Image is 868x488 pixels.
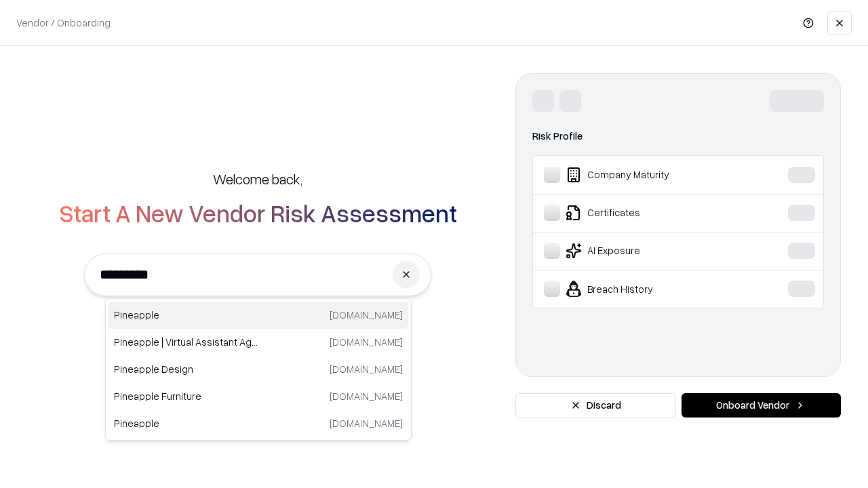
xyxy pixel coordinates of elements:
[330,389,403,403] p: [DOMAIN_NAME]
[682,393,841,418] button: Onboard Vendor
[532,128,824,144] div: Risk Profile
[114,308,258,322] p: Pineapple
[330,416,403,430] p: [DOMAIN_NAME]
[330,362,403,376] p: [DOMAIN_NAME]
[105,298,412,441] div: Suggestions
[114,389,258,403] p: Pineapple Furniture
[330,335,403,349] p: [DOMAIN_NAME]
[544,205,747,221] div: Certificates
[544,167,747,183] div: Company Maturity
[544,243,747,259] div: AI Exposure
[114,416,258,430] p: Pineapple
[330,308,403,322] p: [DOMAIN_NAME]
[213,169,302,188] h5: Welcome back,
[515,393,676,418] button: Discard
[16,16,111,30] p: Vendor / Onboarding
[59,199,457,226] h2: Start A New Vendor Risk Assessment
[544,281,747,297] div: Breach History
[114,335,258,349] p: Pineapple | Virtual Assistant Agency
[114,362,258,376] p: Pineapple Design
